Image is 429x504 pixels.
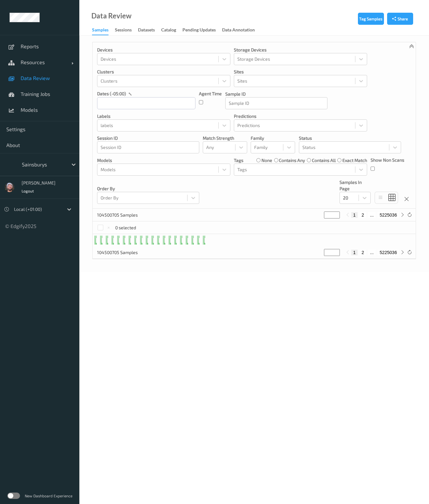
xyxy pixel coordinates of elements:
[340,179,371,192] p: Samples In Page
[368,250,376,255] button: ...
[378,212,399,218] button: 5225036
[225,91,327,97] p: Sample ID
[251,135,295,141] p: Family
[97,69,230,75] p: Clusters
[138,27,155,35] div: Datasets
[312,157,336,164] label: contains all
[97,91,126,97] p: dates (-05:00)
[92,26,115,35] a: Samples
[182,27,216,35] div: Pending Updates
[261,157,272,164] label: none
[97,157,230,164] p: Models
[97,135,199,141] p: Session ID
[97,185,199,192] p: Order By
[351,212,358,218] button: 1
[161,27,176,35] div: Catalog
[234,69,367,75] p: Sites
[368,212,376,218] button: ...
[234,157,243,164] p: Tags
[279,157,305,164] label: contains any
[199,91,222,97] p: Agent Time
[299,135,401,141] p: Status
[115,26,138,35] a: Sessions
[97,249,145,256] p: 104500705 Samples
[378,250,399,255] button: 5225036
[222,26,261,35] a: Data Annotation
[234,113,367,119] p: Predictions
[91,13,131,19] div: Data Review
[203,135,247,141] p: Match Strength
[342,157,367,164] label: exact match
[360,212,366,218] button: 2
[97,212,145,218] p: 104500705 Samples
[351,250,358,255] button: 1
[222,27,255,35] div: Data Annotation
[387,13,413,25] button: Share
[234,47,367,53] p: Storage Devices
[92,27,109,35] div: Samples
[358,13,384,25] button: Tag Samples
[371,157,404,163] p: Show Non Scans
[161,26,182,35] a: Catalog
[182,26,222,35] a: Pending Updates
[138,26,161,35] a: Datasets
[360,250,366,255] button: 2
[115,27,132,35] div: Sessions
[115,225,136,231] p: 0 selected
[97,113,230,119] p: labels
[97,47,230,53] p: Devices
